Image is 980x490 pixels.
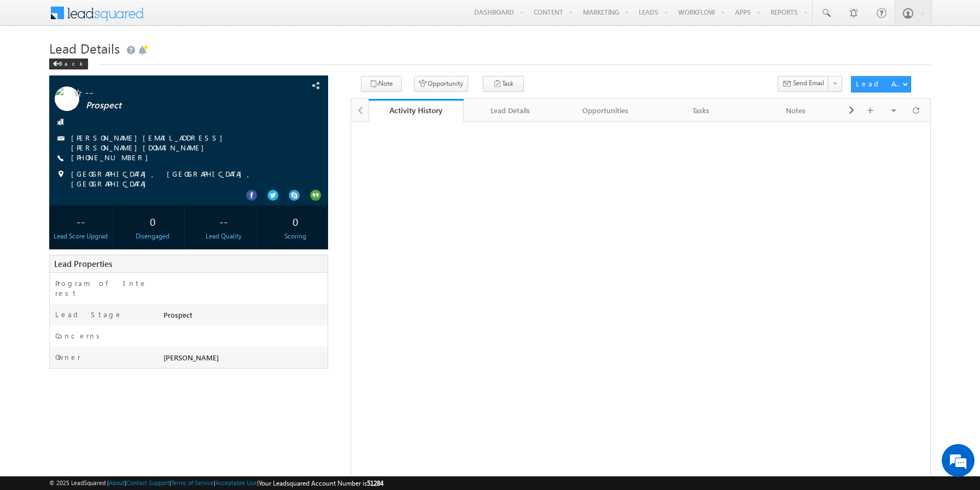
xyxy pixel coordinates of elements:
label: Owner [55,352,81,362]
a: Notes [749,99,844,122]
button: Note [361,76,402,92]
a: Activity History [369,99,464,122]
a: Opportunities [558,99,654,122]
div: Disengaged [123,231,182,241]
a: Lead Details [464,99,559,122]
div: Lead Quality [195,231,253,241]
div: Notes [757,104,834,117]
button: Send Email [778,76,829,92]
div: -- [195,211,253,231]
span: Send Email [793,78,824,88]
a: [PERSON_NAME][EMAIL_ADDRESS][PERSON_NAME][DOMAIN_NAME] [71,133,228,152]
div: Lead Actions [856,79,902,89]
button: Opportunity [414,76,468,92]
div: Lead Details [472,104,549,117]
span: -- [85,86,259,97]
span: Lead Properties [54,258,112,269]
div: Back [49,59,88,69]
div: Lead Score Upgrad [52,231,110,241]
a: About [109,479,125,486]
a: Back [49,58,94,67]
button: Task [483,76,524,92]
img: Profile photo [55,86,79,115]
label: Concerns [55,331,104,341]
span: [PHONE_NUMBER] [71,153,154,164]
span: © 2025 LeadSquared | | | | | [49,478,383,488]
a: Tasks [654,99,749,122]
span: Lead Details [49,39,120,57]
div: 0 [266,211,325,231]
button: Lead Actions [851,76,911,92]
div: Opportunities [567,104,644,117]
div: Prospect [161,310,328,325]
div: Tasks [662,104,739,117]
span: 51284 [367,479,383,487]
span: Your Leadsquared Account Number is [259,479,383,487]
div: Activity History [377,105,456,115]
div: Scoring [266,231,325,241]
label: Program of Interest [55,278,150,298]
a: Terms of Service [171,479,214,486]
span: Prospect [86,100,260,111]
span: [PERSON_NAME] [164,353,219,362]
span: [GEOGRAPHIC_DATA], [GEOGRAPHIC_DATA], [GEOGRAPHIC_DATA] [71,169,299,189]
div: 0 [123,211,182,231]
a: Contact Support [126,479,170,486]
label: Lead Stage [55,310,122,319]
div: -- [52,211,110,231]
a: Acceptable Use [215,479,257,486]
